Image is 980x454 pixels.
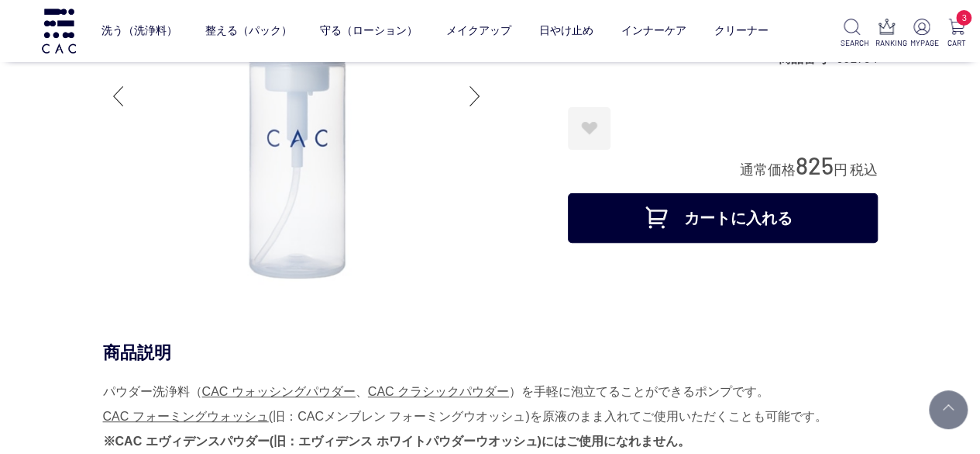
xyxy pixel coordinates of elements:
a: 3 CART [945,19,968,49]
p: RANKING [875,37,898,49]
span: 3 [956,10,971,26]
a: CAC ウォッシングパウダー [202,385,356,398]
span: 円 [834,162,848,178]
span: 825 [796,151,834,179]
p: MYPAGE [910,37,933,49]
img: logo [40,9,78,53]
a: インナーケア [621,12,686,50]
span: ※CAC エヴィデンスパウダー(旧：エヴィデンス ホワイトパウダーウオッシュ)にはご使用になれません。 [103,435,690,448]
a: メイクアップ [445,12,511,50]
a: 守る（ローション） [320,12,418,50]
a: CAC クラシックパウダー [368,385,509,398]
a: MYPAGE [910,19,933,49]
span: 通常価格 [740,162,796,178]
a: SEARCH [841,19,863,49]
a: クリーナー [714,12,768,50]
a: お気に入りに登録する [568,107,610,150]
div: パウダー洗浄料（ 、 ）を手軽に泡立てることができるポンプです。 (旧：CACメンブレン フォーミングウオッシュ)を原液のまま入れてご使用いただくことも可能です。 [103,379,878,454]
a: 整える（パック） [205,12,292,50]
p: SEARCH [841,37,863,49]
a: RANKING [875,19,898,49]
p: CART [945,37,968,49]
button: カートに入れる [568,193,878,243]
a: 日やけ止め [538,12,593,50]
span: 税込 [850,162,878,178]
a: CAC フォーミングウォッシュ [103,410,269,423]
div: 商品説明 [103,341,878,364]
a: 洗う（洗浄料） [101,12,177,50]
